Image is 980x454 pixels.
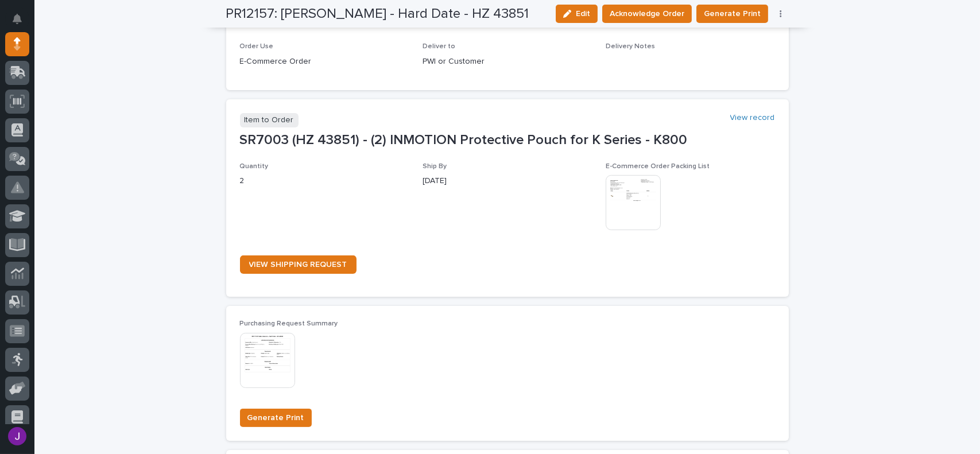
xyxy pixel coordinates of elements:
[576,9,590,19] span: Edit
[5,7,29,31] button: Notifications
[423,43,455,50] span: Deliver to
[610,7,684,21] span: Acknowledge Order
[240,43,274,50] span: Order Use
[240,409,312,427] button: Generate Print
[240,56,409,68] p: E-Commerce Order
[704,7,761,21] span: Generate Print
[240,163,269,170] span: Quantity
[226,6,529,22] h2: PR12157: [PERSON_NAME] - Hard Date - HZ 43851
[240,175,409,187] p: 2
[606,43,655,50] span: Delivery Notes
[240,320,338,327] span: Purchasing Request Summary
[240,113,299,127] p: Item to Order
[556,5,598,23] button: Edit
[606,163,710,170] span: E-Commerce Order Packing List
[240,132,775,149] p: SR7003 (HZ 43851) - (2) INMOTION Protective Pouch for K Series - K800
[423,56,592,68] p: PWI or Customer
[602,5,692,23] button: Acknowledge Order
[240,255,357,274] a: VIEW SHIPPING REQUEST
[730,113,775,123] a: View record
[14,14,29,32] div: Notifications
[696,5,768,23] button: Generate Print
[247,411,304,425] span: Generate Print
[5,424,29,448] button: users-avatar
[423,175,592,187] p: [DATE]
[423,163,447,170] span: Ship By
[249,261,347,269] span: VIEW SHIPPING REQUEST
